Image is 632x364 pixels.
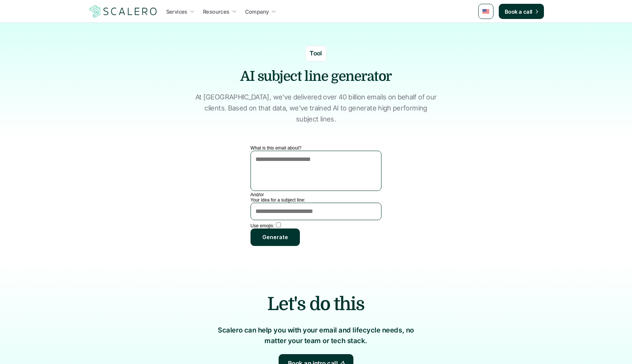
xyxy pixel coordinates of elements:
label: Your idea for a subject line: [251,197,305,203]
input: Use emojis: [276,222,281,227]
img: Scalero company logotype [88,4,158,19]
label: And/or [251,192,264,197]
h1: AI subject line generator [202,67,430,86]
p: Scalero can help you with your email and lifecycle needs, no matter your team or tech stack. [210,325,422,347]
label: What is this email about? [251,145,301,151]
p: Book a call [505,8,533,16]
h2: Let's do this [119,292,514,317]
a: Book a call [499,4,544,19]
p: Resources [203,8,230,16]
p: Tool [310,49,322,58]
label: Use emojis: [251,223,274,228]
p: At [GEOGRAPHIC_DATA], we’ve delivered over 40 billion emails on behalf of our clients. Based on t... [193,92,440,124]
button: Generate [251,228,300,246]
p: Company [245,8,269,16]
p: Services [166,8,188,16]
